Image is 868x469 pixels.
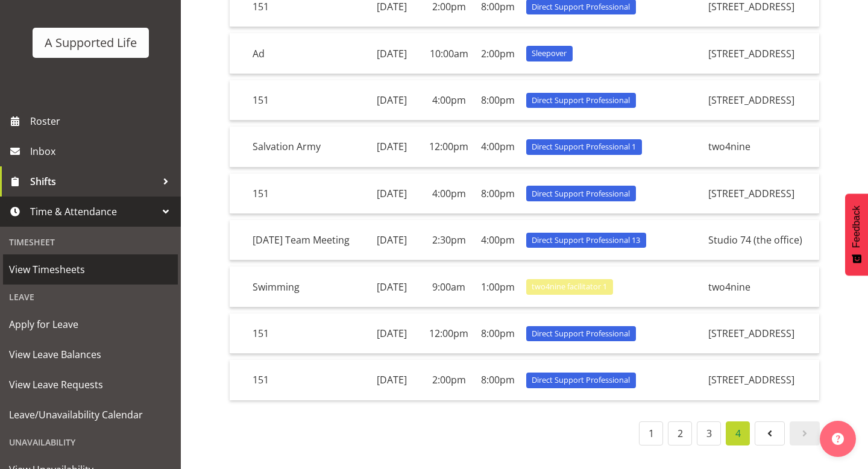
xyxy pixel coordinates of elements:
[532,281,607,292] span: two4nine facilitator 1
[697,421,721,445] a: 3
[248,313,362,354] td: 151
[532,234,640,246] span: Direct Support Professional 13
[30,172,157,190] span: Shifts
[475,266,521,307] td: 1:00pm
[423,127,475,167] td: 12:00pm
[475,33,521,74] td: 2:00pm
[703,33,819,74] td: [STREET_ADDRESS]
[3,285,178,309] div: Leave
[475,174,521,214] td: 8:00pm
[361,220,423,260] td: [DATE]
[361,127,423,167] td: [DATE]
[668,421,692,445] a: 2
[30,142,175,160] span: Inbox
[3,309,178,339] a: Apply for Leave
[832,433,844,445] img: help-xxl-2.png
[3,370,178,400] a: View Leave Requests
[9,345,172,364] span: View Leave Balances
[423,220,475,260] td: 2:30pm
[248,127,362,167] td: Salvation Army
[423,174,475,214] td: 4:00pm
[475,360,521,400] td: 8:00pm
[248,266,362,307] td: Swimming
[9,260,172,279] span: View Timesheets
[3,254,178,285] a: View Timesheets
[3,430,178,455] div: Unavailability
[532,328,630,339] span: Direct Support Professional
[703,174,819,214] td: [STREET_ADDRESS]
[248,174,362,214] td: 151
[475,127,521,167] td: 4:00pm
[532,1,630,13] span: Direct Support Professional
[845,194,868,275] button: Feedback - Show survey
[248,220,362,260] td: [DATE] Team Meeting
[703,360,819,400] td: [STREET_ADDRESS]
[248,33,362,74] td: Ad
[475,313,521,354] td: 8:00pm
[423,313,475,354] td: 12:00pm
[703,127,819,167] td: two4nine
[532,141,636,153] span: Direct Support Professional 1
[9,406,172,424] span: Leave/Unavailability Calendar
[3,400,178,430] a: Leave/Unavailability Calendar
[475,80,521,121] td: 8:00pm
[9,315,172,333] span: Apply for Leave
[30,112,175,130] span: Roster
[703,313,819,354] td: [STREET_ADDRESS]
[532,95,630,106] span: Direct Support Professional
[423,80,475,121] td: 4:00pm
[851,206,862,248] span: Feedback
[361,360,423,400] td: [DATE]
[361,33,423,74] td: [DATE]
[423,266,475,307] td: 9:00am
[361,313,423,354] td: [DATE]
[703,220,819,260] td: Studio 74 (the office)
[639,421,663,445] a: 1
[30,203,157,221] span: Time & Attendance
[361,266,423,307] td: [DATE]
[703,266,819,307] td: two4nine
[3,339,178,370] a: View Leave Balances
[532,188,630,200] span: Direct Support Professional
[361,174,423,214] td: [DATE]
[361,80,423,121] td: [DATE]
[3,230,178,254] div: Timesheet
[423,360,475,400] td: 2:00pm
[423,33,475,74] td: 10:00am
[248,80,362,121] td: 151
[532,48,567,59] span: Sleepover
[703,80,819,121] td: [STREET_ADDRESS]
[45,34,137,52] div: A Supported Life
[532,374,630,386] span: Direct Support Professional
[248,360,362,400] td: 151
[9,376,172,394] span: View Leave Requests
[475,220,521,260] td: 4:00pm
